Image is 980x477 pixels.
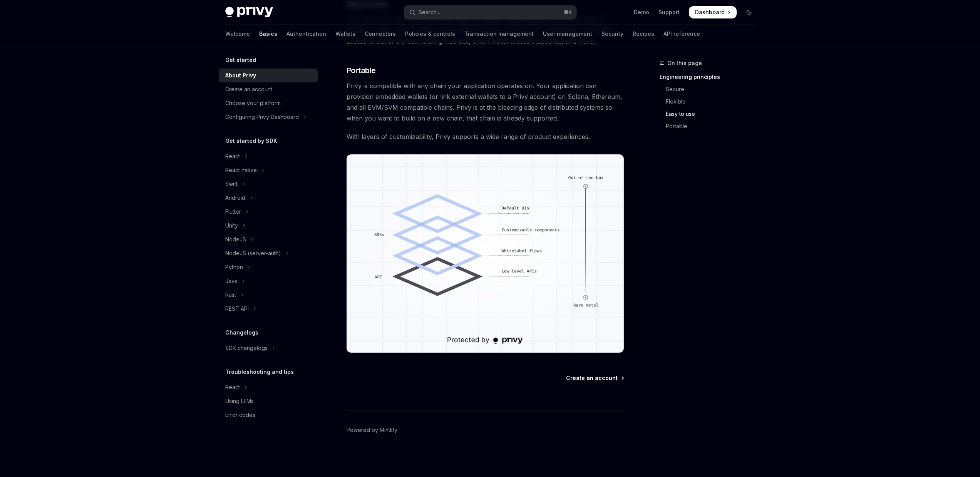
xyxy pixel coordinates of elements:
[219,341,318,355] button: Toggle SDK changelogs section
[225,85,272,94] div: Create an account
[566,374,623,382] a: Create an account
[225,25,250,43] a: Welcome
[601,25,623,43] a: Security
[225,235,246,244] div: NodeJS
[219,205,318,219] button: Toggle Flutter section
[219,82,318,96] a: Create an account
[219,110,318,124] button: Toggle Configuring Privy Dashboard section
[564,9,572,15] span: ⌘ K
[219,380,318,394] button: Toggle React section
[347,154,624,353] img: images/Customization.png
[225,410,255,420] div: Error codes
[225,152,240,161] div: React
[660,95,761,108] a: Flexible
[660,108,761,120] a: Easy to use
[634,8,649,16] a: Demo
[695,8,725,16] span: Dashboard
[219,191,318,205] button: Toggle Android section
[404,5,576,19] button: Open search
[219,163,318,177] button: Toggle React native section
[543,25,592,43] a: User management
[225,179,238,189] div: Swift
[347,65,376,76] span: Portable
[225,249,281,258] div: NodeJS (server-auth)
[225,221,238,230] div: Unity
[347,131,624,142] span: With layers of customizability, Privy supports a wide range of product experiences.
[225,304,249,313] div: REST API
[219,96,318,110] a: Choose your platform
[259,25,277,43] a: Basics
[225,136,277,146] h5: Get started by SDK
[660,71,761,83] a: Engineering principles
[419,8,440,17] div: Search...
[225,7,273,18] img: dark logo
[365,25,396,43] a: Connectors
[667,59,702,68] span: On this page
[219,302,318,316] button: Toggle REST API section
[225,55,256,65] h5: Get started
[743,6,755,18] button: Toggle dark mode
[225,166,257,175] div: React native
[566,374,618,382] span: Create an account
[219,394,318,408] a: Using LLMs
[286,25,326,43] a: Authentication
[225,207,241,216] div: Flutter
[225,263,243,272] div: Python
[225,383,240,392] div: React
[335,25,355,43] a: Wallets
[219,177,318,191] button: Toggle Swift section
[225,367,294,377] h5: Troubleshooting and tips
[660,83,761,95] a: Secure
[219,408,318,422] a: Error codes
[658,8,680,16] a: Support
[225,276,238,286] div: Java
[219,69,318,82] a: About Privy
[660,120,761,132] a: Portable
[225,397,254,406] div: Using LLMs
[225,193,245,203] div: Android
[464,25,534,43] a: Transaction management
[219,260,318,274] button: Toggle Python section
[219,219,318,233] button: Toggle Unity section
[347,426,397,434] a: Powered by Mintlify
[219,288,318,302] button: Toggle Rust section
[219,149,318,163] button: Toggle React section
[219,246,318,260] button: Toggle NodeJS (server-auth) section
[225,290,236,300] div: Rust
[633,25,654,43] a: Recipes
[219,274,318,288] button: Toggle Java section
[225,343,268,353] div: SDK changelogs
[225,328,258,337] h5: Changelogs
[225,99,281,108] div: Choose your platform
[219,233,318,246] button: Toggle NodeJS section
[225,71,256,80] div: About Privy
[225,112,299,122] div: Configuring Privy Dashboard
[663,25,700,43] a: API reference
[347,80,624,124] span: Privy is compatible with any chain your application operates on. Your application can provision e...
[405,25,455,43] a: Policies & controls
[689,6,737,18] a: Dashboard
